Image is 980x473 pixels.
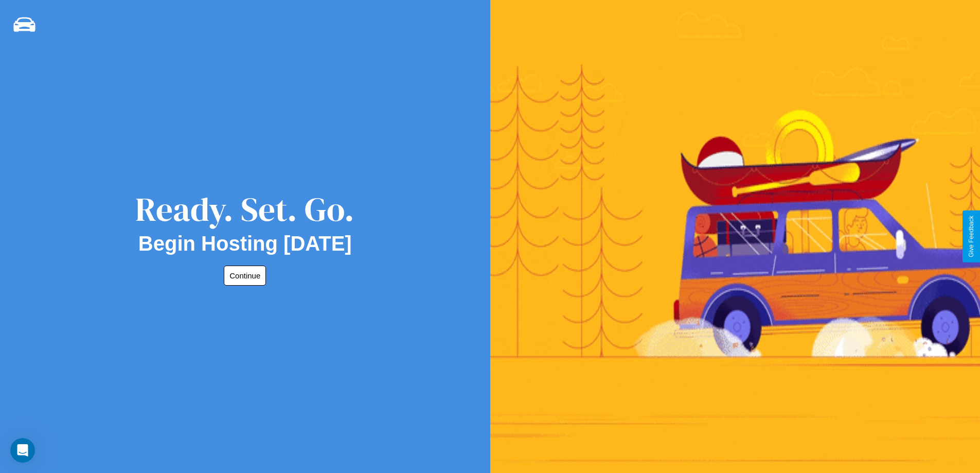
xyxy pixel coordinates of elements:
h2: Begin Hosting [DATE] [138,232,352,255]
div: Give Feedback [968,216,975,257]
button: Continue [224,266,266,286]
iframe: Intercom live chat [10,438,35,463]
div: Ready. Set. Go. [135,186,354,232]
